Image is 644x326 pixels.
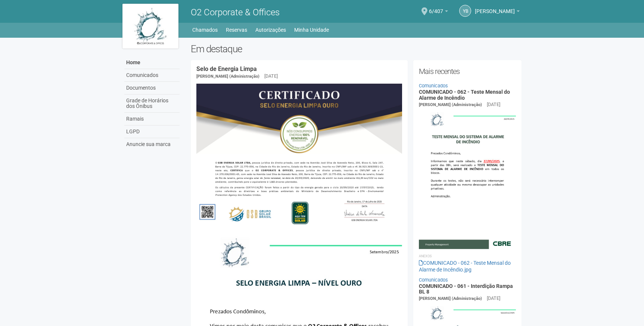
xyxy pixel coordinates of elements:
[255,25,286,35] a: Autorizações
[122,4,178,49] img: logo.jpg
[124,125,180,138] a: LGPD
[192,25,218,35] a: Chamados
[475,1,515,14] span: Yuri Barbosa
[294,25,329,35] a: Minha Unidade
[419,296,482,301] span: [PERSON_NAME] (Administração)
[264,73,278,80] div: [DATE]
[429,9,448,15] a: 6/407
[196,65,257,72] a: Selo de Energia Limpa
[124,82,180,94] a: Documentos
[196,74,259,79] span: [PERSON_NAME] (Administração)
[487,295,500,302] div: [DATE]
[124,138,180,150] a: Anuncie sua marca
[487,101,500,108] div: [DATE]
[475,9,520,15] a: [PERSON_NAME]
[419,283,513,295] a: COMUNICADO - 061 - Interdição Rampa BL 8
[419,83,448,89] a: Comunicados
[429,1,443,14] span: 6/407
[124,69,180,82] a: Comunicados
[419,277,448,283] a: Comunicados
[419,89,510,100] a: COMUNICADO - 062 - Teste Mensal do Alarme de Incêndio
[226,25,247,35] a: Reservas
[191,43,522,55] h2: Em destaque
[459,5,471,17] a: YB
[124,56,180,69] a: Home
[419,260,511,273] a: COMUNICADO - 062 - Teste Mensal do Alarme de Incêndio.jpg
[191,7,280,18] span: O2 Corporate & Offices
[124,94,180,113] a: Grade de Horários dos Ônibus
[124,113,180,125] a: Ramais
[419,66,516,77] h2: Mais recentes
[419,253,516,260] li: Anexos
[196,84,402,229] img: COMUNICADO%20-%20054%20-%20Selo%20de%20Energia%20Limpa%20-%20P%C3%A1g.%202.jpg
[419,102,482,107] span: [PERSON_NAME] (Administração)
[419,108,516,249] img: COMUNICADO%20-%20062%20-%20Teste%20Mensal%20do%20Alarme%20de%20Inc%C3%AAndio.jpg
